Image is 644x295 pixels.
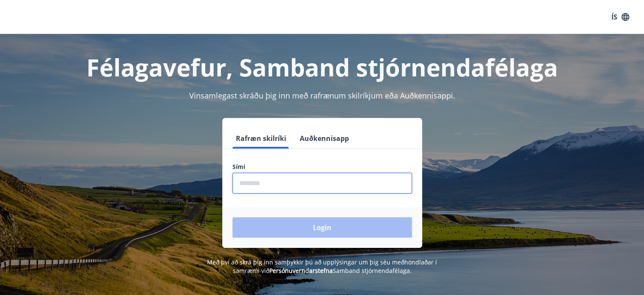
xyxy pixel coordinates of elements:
[28,51,617,83] h1: Félagavefur, Samband stjórnendafélaga
[189,90,455,101] span: Vinsamlegast skráðu þig inn með rafrænum skilríkjum eða Auðkennisappi.
[269,267,333,275] a: Persónuverndarstefna
[607,9,634,25] button: ÍS
[232,163,412,171] label: Sími
[207,258,437,275] span: Með því að skrá þig inn samþykkir þú að upplýsingar um þig séu meðhöndlaðar í samræmi við Samband...
[232,128,290,149] button: Rafræn skilríki
[296,128,352,149] button: Auðkennisapp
